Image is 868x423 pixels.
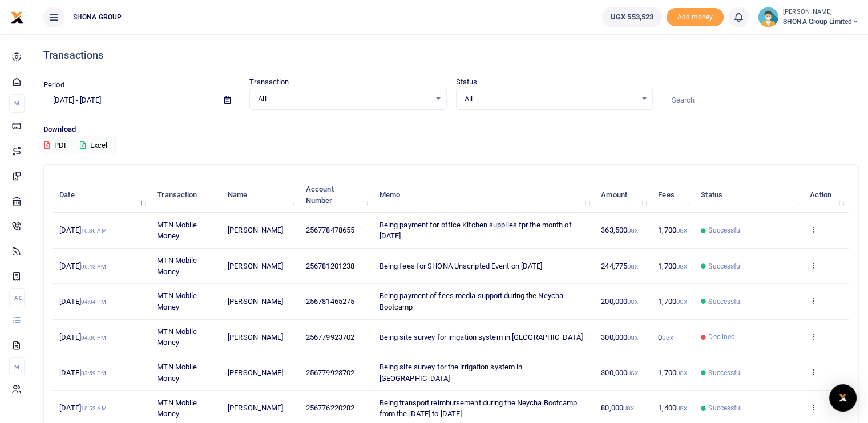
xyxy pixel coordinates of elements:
[81,227,107,234] small: 10:36 AM
[373,177,595,213] th: Memo: activate to sort column ascending
[43,49,859,62] h4: Transactions
[829,384,857,412] div: Open Intercom Messenger
[53,177,151,213] th: Date: activate to sort column descending
[676,370,687,376] small: UGX
[151,177,221,213] th: Transaction: activate to sort column ascending
[602,7,662,27] a: UGX 553,523
[300,177,373,213] th: Account Number: activate to sort column ascending
[658,333,673,341] span: 0
[10,13,24,21] a: logo-small logo-large logo-large
[9,94,25,113] li: M
[708,225,742,235] span: Successful
[658,368,687,377] span: 1,700
[708,296,742,307] span: Successful
[601,262,638,270] span: 244,775
[601,404,634,412] span: 80,000
[658,226,687,234] span: 1,700
[758,7,859,27] a: profile-user [PERSON_NAME] SHONA Group Limited
[783,7,859,17] small: [PERSON_NAME]
[597,7,667,27] li: Wallet ballance
[380,221,572,241] span: Being payment for office Kitchen supplies fpr the month of [DATE]
[59,333,106,341] span: [DATE]
[81,370,106,376] small: 03:59 PM
[601,333,638,341] span: 300,000
[43,124,859,136] p: Download
[221,177,300,213] th: Name: activate to sort column ascending
[652,177,695,213] th: Fees: activate to sort column ascending
[667,12,724,21] a: Add money
[59,262,106,270] span: [DATE]
[380,363,523,383] span: Being site survey for the irrigation system in [GEOGRAPHIC_DATA]
[157,221,197,241] span: MTN Mobile Money
[676,299,687,305] small: UGX
[59,226,106,234] span: [DATE]
[70,136,117,155] button: Excel
[758,7,778,27] img: profile-user
[676,227,687,234] small: UGX
[380,333,583,341] span: Being site survey for irrigation system in [GEOGRAPHIC_DATA]
[306,297,354,306] span: 256781465275
[157,398,197,418] span: MTN Mobile Money
[380,398,578,418] span: Being transport reimbursement during the Neycha Bootcamp from the [DATE] to [DATE]
[708,332,735,342] span: Declined
[228,404,283,412] span: [PERSON_NAME]
[157,256,197,276] span: MTN Mobile Money
[708,403,742,413] span: Successful
[611,11,653,23] span: UGX 553,523
[228,226,283,234] span: [PERSON_NAME]
[9,357,25,376] li: M
[601,226,638,234] span: 363,500
[306,333,354,341] span: 256779923702
[59,368,106,377] span: [DATE]
[43,79,64,91] label: Period
[228,262,283,270] span: [PERSON_NAME]
[10,11,24,25] img: logo-small
[662,335,673,341] small: UGX
[601,297,638,306] span: 200,000
[662,91,859,110] input: Search
[667,8,724,27] li: Toup your wallet
[623,405,634,412] small: UGX
[627,263,638,270] small: UGX
[380,291,563,311] span: Being payment of fees media support during the Neycha Bootcamp
[627,227,638,234] small: UGX
[9,288,25,307] li: Ac
[627,299,638,305] small: UGX
[676,405,687,412] small: UGX
[81,299,106,305] small: 04:04 PM
[81,405,107,412] small: 10:52 AM
[157,363,197,383] span: MTN Mobile Money
[249,76,289,88] label: Transaction
[306,404,354,412] span: 256776220282
[601,368,638,377] span: 300,000
[667,8,724,27] span: Add money
[658,297,687,306] span: 1,700
[157,291,197,311] span: MTN Mobile Money
[68,12,126,22] span: SHONA GROUP
[676,263,687,270] small: UGX
[627,335,638,341] small: UGX
[658,262,687,270] span: 1,700
[595,177,652,213] th: Amount: activate to sort column ascending
[43,91,215,110] input: select period
[306,368,354,377] span: 256779923702
[81,335,106,341] small: 04:00 PM
[658,404,687,412] span: 1,400
[695,177,804,213] th: Status: activate to sort column ascending
[783,17,859,27] span: SHONA Group Limited
[258,93,430,105] span: All
[157,327,197,347] span: MTN Mobile Money
[627,370,638,376] small: UGX
[59,297,106,306] span: [DATE]
[59,404,106,412] span: [DATE]
[380,262,543,270] span: Being fees for SHONA Unscripted Event on [DATE]
[306,262,354,270] span: 256781201238
[228,297,283,306] span: [PERSON_NAME]
[804,177,849,213] th: Action: activate to sort column ascending
[708,368,742,378] span: Successful
[81,263,106,270] small: 06:43 PM
[456,76,478,88] label: Status
[228,368,283,377] span: [PERSON_NAME]
[465,93,636,105] span: All
[306,226,354,234] span: 256778478655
